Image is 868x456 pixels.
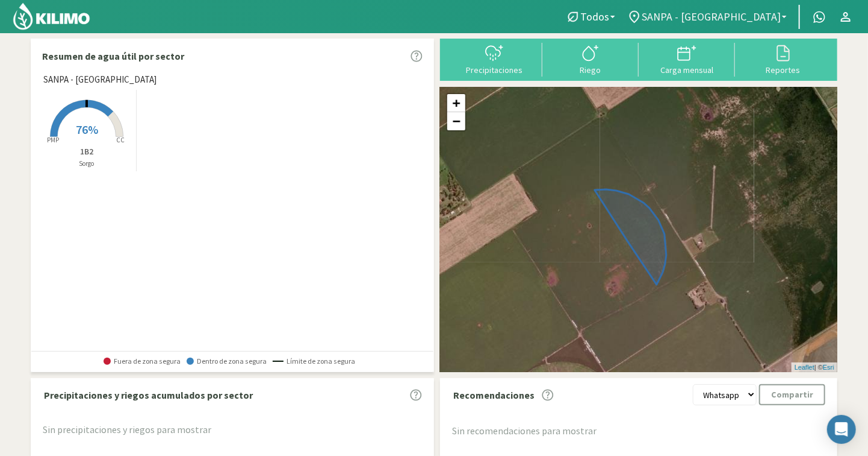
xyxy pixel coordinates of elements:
div: Sin recomendaciones para mostrar [452,423,825,438]
h5: Sin precipitaciones y riegos para mostrar [43,425,422,435]
p: Recomendaciones [453,388,535,402]
div: Reportes [739,66,828,74]
p: Precipitaciones y riegos acumulados por sector [44,388,253,402]
tspan: PMP [47,136,59,145]
button: Riego [542,43,639,75]
span: Dentro de zona segura [187,357,267,366]
span: SANPA - [GEOGRAPHIC_DATA] [43,73,157,87]
a: Esri [823,364,834,371]
p: 1B2 [37,145,136,158]
button: Precipitaciones [446,43,542,75]
button: Carga mensual [639,43,735,75]
tspan: CC [116,136,125,145]
span: SANPA - [GEOGRAPHIC_DATA] [642,10,781,23]
div: Riego [546,66,635,74]
span: Límite de zona segura [273,357,355,366]
span: 76% [76,122,98,137]
div: Precipitaciones [450,66,539,74]
div: Carga mensual [642,66,731,74]
span: Todos [580,10,609,23]
img: Kilimo [12,2,91,31]
p: Sorgo [37,159,136,169]
div: Open Intercom Messenger [827,415,856,444]
a: Zoom in [447,94,465,112]
button: Reportes [735,43,831,75]
p: Resumen de agua útil por sector [42,49,184,63]
div: | © [792,363,837,373]
a: Zoom out [447,112,465,130]
span: Fuera de zona segura [104,357,181,366]
a: Leaflet [795,364,814,371]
